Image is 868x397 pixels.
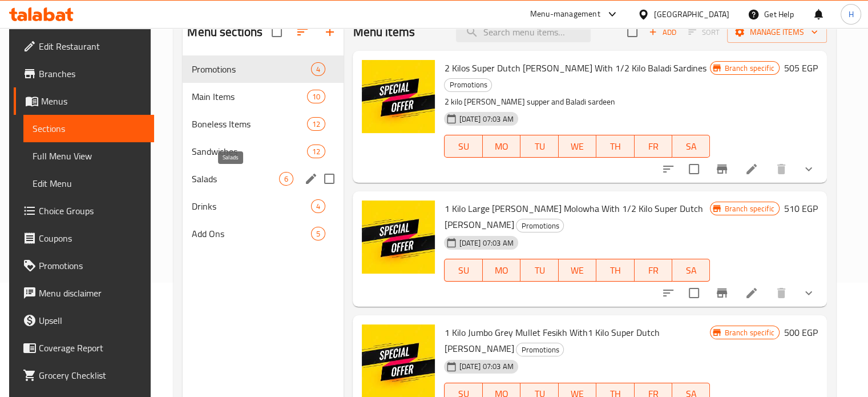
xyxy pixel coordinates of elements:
[848,8,853,21] span: H
[183,193,344,220] div: Drinks4
[601,138,629,155] span: TH
[530,7,600,21] div: Menu-management
[596,135,634,158] button: TH
[307,145,325,158] div: items
[23,170,154,197] a: Edit Menu
[708,155,736,183] button: Branch-specific-item
[784,324,818,340] h6: 500 EGP
[192,172,279,186] span: Salads
[39,67,145,81] span: Branches
[23,142,154,170] a: Full Menu View
[279,172,293,186] div: items
[39,341,145,355] span: Coverage Report
[635,259,672,282] button: FR
[449,262,478,279] span: SU
[563,138,592,155] span: WE
[768,155,795,183] button: delete
[795,155,822,183] button: show more
[307,90,325,103] div: items
[192,90,307,103] span: Main Items
[784,200,818,216] h6: 510 EGP
[639,138,668,155] span: FR
[192,117,307,131] div: Boneless Items
[183,165,344,193] div: Salads6edit
[655,279,682,307] button: sort-choices
[647,26,678,39] span: Add
[454,238,518,248] span: [DATE] 07:03 AM
[559,135,596,158] button: WE
[183,110,344,138] div: Boneless Items12
[444,324,659,357] span: 1 Kilo Jumbo Grey Mullet Fesikh With1 Kilo Super Dutch [PERSON_NAME]
[362,60,435,133] img: 2 Kilos Super Dutch Herring With 1/2 Kilo Baladi Sardines
[444,59,706,77] span: 2 Kilos Super Dutch [PERSON_NAME] With 1/2 Kilo Baladi Sardines
[525,138,554,155] span: TU
[563,262,592,279] span: WE
[559,259,596,282] button: WE
[802,286,815,300] svg: Show Choices
[639,262,668,279] span: FR
[289,18,316,46] span: Sort sections
[308,119,325,130] span: 12
[14,362,154,389] a: Grocery Checklist
[353,23,415,41] h2: Menu items
[720,63,778,74] span: Branch specific
[183,51,344,252] nav: Menu sections
[644,23,681,41] button: Add
[183,83,344,110] div: Main Items10
[14,33,154,60] a: Edit Restaurant
[183,220,344,247] div: Add Ons5
[311,199,325,213] div: items
[308,146,325,157] span: 12
[516,343,563,356] span: Promotions
[677,262,705,279] span: SA
[183,55,344,83] div: Promotions4
[312,64,325,75] span: 4
[483,259,520,282] button: MO
[183,138,344,165] div: Sandwiches12
[39,231,145,245] span: Coupons
[444,259,482,282] button: SU
[784,60,818,76] h6: 505 EGP
[520,135,558,158] button: TU
[487,138,516,155] span: MO
[39,204,145,218] span: Choice Groups
[39,286,145,300] span: Menu disclaimer
[655,155,682,183] button: sort-choices
[681,23,727,41] span: Select section first
[525,262,554,279] span: TU
[444,78,492,92] div: Promotions
[644,23,681,41] span: Add item
[33,149,145,163] span: Full Menu View
[311,227,325,240] div: items
[39,314,145,327] span: Upsell
[449,138,478,155] span: SU
[187,23,263,41] h2: Menu sections
[41,94,145,108] span: Menus
[454,361,518,372] span: [DATE] 07:03 AM
[362,200,435,274] img: 1 Kilo Large Aswani Molowha With 1/2 Kilo Super Dutch Herring
[601,262,629,279] span: TH
[708,279,736,307] button: Branch-specific-item
[682,157,706,181] span: Select to update
[33,177,145,190] span: Edit Menu
[14,307,154,334] a: Upsell
[677,138,705,155] span: SA
[192,145,307,158] div: Sandwiches
[192,227,311,240] span: Add Ons
[14,224,154,252] a: Coupons
[14,279,154,307] a: Menu disclaimer
[516,219,563,232] span: Promotions
[39,39,145,53] span: Edit Restaurant
[720,203,778,214] span: Branch specific
[802,162,815,176] svg: Show Choices
[14,252,154,279] a: Promotions
[192,199,311,213] div: Drinks
[682,281,706,305] span: Select to update
[312,201,325,212] span: 4
[302,170,320,187] button: edit
[312,228,325,239] span: 5
[311,62,325,76] div: items
[454,114,518,125] span: [DATE] 07:03 AM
